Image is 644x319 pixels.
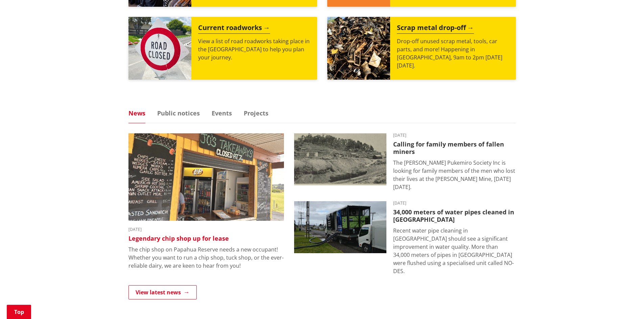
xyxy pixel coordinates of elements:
p: Drop-off unused scrap metal, tools, car parts, and more! Happening in [GEOGRAPHIC_DATA], 9am to 2... [397,37,509,70]
time: [DATE] [393,133,516,137]
p: Recent water pipe cleaning in [GEOGRAPHIC_DATA] should see a significant improvement in water qua... [393,227,516,275]
a: [DATE] 34,000 meters of water pipes cleaned in [GEOGRAPHIC_DATA] Recent water pipe cleaning in [G... [294,201,516,275]
time: [DATE] [393,201,516,205]
a: Outdoor takeaway stand with chalkboard menus listing various foods, like burgers and chips. A fri... [128,133,284,270]
h2: Current roadworks [198,24,270,34]
p: View a list of road roadworks taking place in the [GEOGRAPHIC_DATA] to help you plan your journey. [198,37,310,61]
h3: 34,000 meters of water pipes cleaned in [GEOGRAPHIC_DATA] [393,209,516,223]
p: The [PERSON_NAME] Pukemiro Society Inc is looking for family members of the men who lost their li... [393,159,516,191]
img: NO-DES unit flushing water pipes in Huntly [294,201,386,253]
a: News [128,110,145,116]
a: Events [212,110,232,116]
a: View latest news [128,285,197,299]
a: A black-and-white historic photograph shows a hillside with trees, small buildings, and cylindric... [294,133,516,191]
img: Road closed sign [128,17,191,80]
iframe: Messenger Launcher [613,291,637,315]
img: Jo's takeaways, Papahua Reserve, Raglan [128,133,284,221]
a: A massive pile of rusted scrap metal, including wheels and various industrial parts, under a clea... [327,17,516,80]
a: Top [7,305,31,319]
h3: Legendary chip shop up for lease [128,235,284,242]
img: Glen Afton Mine 1939 [294,133,386,185]
img: Scrap metal collection [327,17,390,80]
p: The chip shop on Papahua Reserve needs a new occupant! Whether you want to run a chip shop, tuck ... [128,245,284,270]
a: Current roadworks View a list of road roadworks taking place in the [GEOGRAPHIC_DATA] to help you... [128,17,317,80]
time: [DATE] [128,228,284,232]
h2: Scrap metal drop-off [397,24,474,34]
a: Projects [244,110,268,116]
a: Public notices [157,110,200,116]
h3: Calling for family members of fallen miners [393,141,516,155]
